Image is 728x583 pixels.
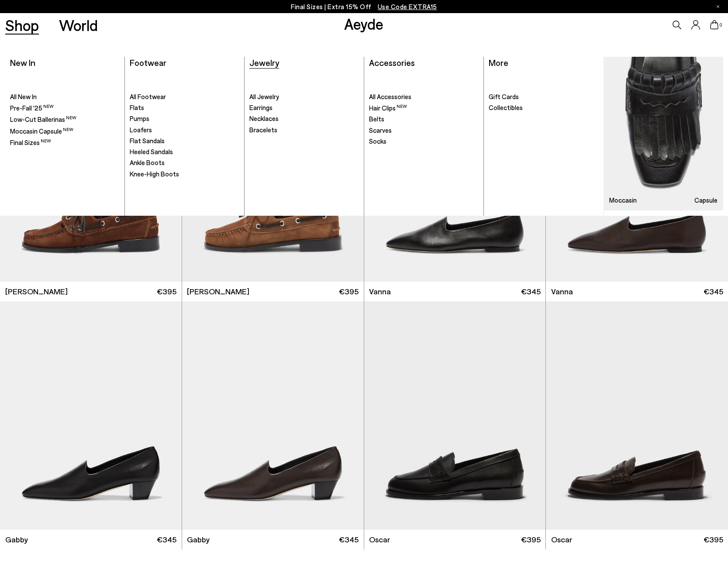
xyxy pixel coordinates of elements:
a: Footwear [130,57,166,68]
span: 0 [719,23,723,28]
a: All New In [10,93,119,101]
span: Moccasin Capsule [10,127,73,135]
span: Vanna [551,286,573,297]
a: Heeled Sandals [130,148,239,156]
a: [PERSON_NAME] €395 [182,282,364,301]
span: Gift Cards [489,93,519,100]
a: Loafers [130,126,239,135]
span: €345 [339,534,359,545]
a: Oscar €395 [364,530,546,549]
a: Shop [5,17,39,33]
a: Scarves [369,126,478,135]
span: Necklaces [249,114,279,122]
span: All New In [10,93,37,100]
span: Collectibles [489,103,523,111]
span: Flat Sandals [130,137,165,145]
span: €345 [521,286,541,297]
span: Vanna [369,286,391,297]
a: Belts [369,115,478,124]
span: Heeled Sandals [130,148,173,155]
span: Pumps [130,114,149,122]
a: Vanna €345 [364,282,546,301]
span: Bracelets [249,126,277,134]
img: Oscar Leather Loafers [364,301,546,530]
a: Pumps [130,114,239,123]
a: Gabby €345 [182,530,364,549]
img: Oscar Leather Loafers [546,301,728,530]
span: €395 [339,286,359,297]
p: Final Sizes | Extra 15% Off [291,1,437,12]
span: [PERSON_NAME] [187,286,249,297]
span: €395 [704,534,723,545]
span: Gabby [187,534,210,545]
a: New In [10,57,35,68]
a: World [59,17,98,33]
a: Moccasin Capsule [10,127,119,136]
span: [PERSON_NAME] [5,286,68,297]
a: Low-Cut Ballerinas [10,115,119,124]
span: Gabby [5,534,28,545]
span: Knee-High Boots [130,170,179,178]
span: Scarves [369,126,392,134]
a: Gift Cards [489,93,598,101]
span: Belts [369,115,384,123]
a: Oscar €395 [546,530,728,549]
span: €395 [157,286,176,297]
a: Socks [369,137,478,146]
span: Pre-Fall '25 [10,104,54,112]
span: Flats [130,103,144,111]
span: Final Sizes [10,138,51,146]
span: Loafers [130,126,152,134]
a: Flat Sandals [130,137,239,145]
a: Moccasin Capsule [604,57,723,210]
span: Oscar [551,534,572,545]
a: Hair Clips [369,103,478,113]
a: Pre-Fall '25 [10,103,119,113]
a: Knee-High Boots [130,170,239,179]
span: Navigate to /collections/ss25-final-sizes [378,3,437,10]
span: Hair Clips [369,104,407,112]
span: All Accessories [369,93,411,100]
h3: Moccasin [609,197,637,204]
img: Mobile_e6eede4d-78b8-4bd1-ae2a-4197e375e133_900x.jpg [604,57,723,210]
a: Necklaces [249,114,359,123]
span: Ankle Boots [130,159,165,166]
a: More [489,57,508,68]
h3: Capsule [694,197,718,204]
a: All Accessories [369,93,478,101]
span: All Footwear [130,93,166,100]
a: Ankle Boots [130,159,239,167]
span: All Jewelry [249,93,279,100]
a: All Footwear [130,93,239,101]
a: Bracelets [249,126,359,135]
span: Earrings [249,103,273,111]
a: 0 [710,20,719,30]
span: €395 [521,534,541,545]
span: Socks [369,137,386,145]
span: €345 [704,286,723,297]
a: Final Sizes [10,138,119,147]
a: Vanna €345 [546,282,728,301]
a: Earrings [249,103,359,112]
a: Collectibles [489,103,598,112]
span: Oscar [369,534,390,545]
a: Accessories [369,57,415,68]
img: Gabby Almond-Toe Loafers [182,301,364,530]
a: Jewelry [249,57,279,68]
a: All Jewelry [249,93,359,101]
span: Low-Cut Ballerinas [10,115,76,123]
a: Aeyde [344,14,383,33]
a: Flats [130,103,239,112]
span: €345 [157,534,176,545]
